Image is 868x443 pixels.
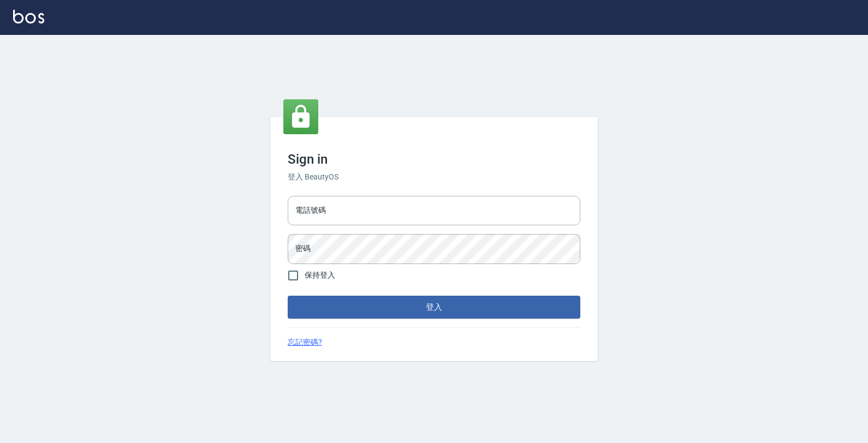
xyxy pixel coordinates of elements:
span: 保持登入 [305,270,335,281]
button: 登入 [288,296,580,319]
img: Logo [13,10,44,23]
h6: 登入 BeautyOS [288,171,580,183]
a: 忘記密碼? [288,337,322,348]
h3: Sign in [288,152,580,167]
